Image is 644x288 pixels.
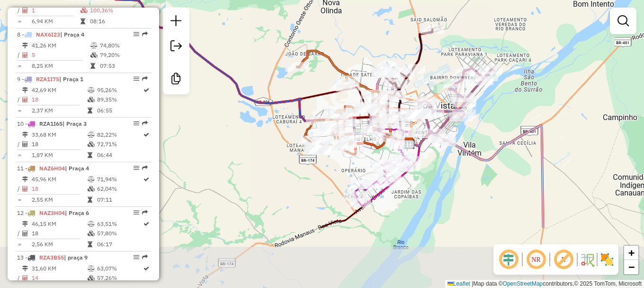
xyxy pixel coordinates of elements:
td: 57,26% [97,273,143,283]
em: Rota exportada [142,121,148,126]
span: | Praça 1 [59,75,83,83]
td: 72,71% [97,139,143,149]
td: 62,04% [97,184,143,194]
span: | Praça 4 [60,31,84,38]
span: Exibir rótulo [552,248,575,271]
i: Distância Total [22,43,28,48]
td: 42,69 KM [31,85,87,95]
span: Ocultar deslocamento [497,248,520,271]
i: % de utilização do peso [88,266,95,271]
span: | praça 9 [64,254,88,261]
span: NAZ3H04 [39,209,65,216]
i: Distância Total [22,132,28,138]
div: Atividade não roteirizada - ASSAI BOA VISTA [407,110,430,119]
i: % de utilização do peso [90,43,98,48]
i: Total de Atividades [22,8,28,13]
td: / [17,273,22,283]
i: % de utilização do peso [88,132,95,138]
span: 12 - [17,209,89,216]
em: Rota exportada [142,76,148,82]
img: Amascol - Boa Vista [403,137,415,149]
img: Exibir/Ocultar setores [599,252,615,267]
i: Tempo total em rota [88,197,92,203]
td: 18 [31,229,87,238]
td: 31,60 KM [31,264,87,273]
td: 06:55 [97,106,143,115]
span: RZA1I75 [36,75,59,83]
td: 100,36% [89,6,143,15]
a: OpenStreetMap [503,280,543,287]
td: / [17,50,22,60]
i: Total de Atividades [22,275,28,281]
i: % de utilização da cubagem [80,8,88,13]
td: / [17,229,22,238]
a: Leaflet [447,280,470,287]
span: RZA3B55 [39,254,64,261]
div: Atividade não roteirizada - ASSAI BOA VISTA [407,110,431,119]
td: 2,55 KM [31,195,87,204]
td: 06:17 [97,240,143,249]
span: | Praça 4 [65,165,89,172]
td: 07:11 [97,195,143,204]
td: 89,35% [97,95,143,104]
td: / [17,6,22,15]
span: 8 - [17,31,84,38]
em: Rota exportada [142,254,148,260]
span: Ocultar NR [525,248,547,271]
span: − [628,261,635,273]
em: Rota exportada [142,210,148,215]
div: Map data © contributors,© 2025 TomTom, Microsoft [445,280,644,288]
span: RZA1I65 [39,120,63,127]
td: 06:44 [97,150,143,160]
td: 74,80% [99,41,147,50]
span: 10 - [17,120,87,127]
i: % de utilização da cubagem [88,97,95,102]
em: Opções [134,165,139,171]
td: 8,25 KM [31,61,90,71]
td: = [17,17,22,26]
img: Fluxo de ruas [580,252,595,267]
td: 57,80% [97,229,143,238]
i: Tempo total em rota [88,242,92,247]
i: Tempo total em rota [88,152,92,158]
td: 18 [31,95,87,104]
td: = [17,195,22,204]
em: Opções [134,121,139,126]
em: Rota exportada [142,165,148,171]
td: 95,26% [97,85,143,95]
i: % de utilização da cubagem [90,52,98,58]
i: Rota otimizada [143,266,149,271]
td: 41,26 KM [31,41,90,50]
a: Criar modelo [167,69,186,91]
div: Atividade não roteirizada - SALOME BAR [470,76,493,85]
span: 13 - [17,254,88,261]
td: 82,22% [97,130,143,139]
em: Opções [134,31,139,37]
td: = [17,61,22,71]
i: Total de Atividades [22,52,28,58]
a: Exportar sessão [167,37,186,58]
td: 71,94% [97,175,143,184]
span: + [628,247,635,259]
i: Rota otimizada [143,221,149,227]
td: 1 [31,6,80,15]
td: = [17,150,22,160]
td: / [17,184,22,194]
td: 33,68 KM [31,130,87,139]
a: Nova sessão e pesquisa [167,11,186,33]
i: % de utilização da cubagem [88,231,95,236]
i: Total de Atividades [22,186,28,192]
td: 07:53 [99,61,147,71]
td: 2,37 KM [31,106,87,115]
td: 46,15 KM [31,219,87,229]
span: 9 - [17,75,83,83]
td: 5 [31,50,90,60]
td: 79,20% [99,50,147,60]
span: NAZ6H04 [39,165,65,172]
i: Tempo total em rota [80,19,85,24]
td: 18 [31,139,87,149]
i: Total de Atividades [22,141,28,147]
i: % de utilização do peso [88,87,95,93]
i: % de utilização da cubagem [88,186,95,192]
i: Tempo total em rota [90,63,95,69]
